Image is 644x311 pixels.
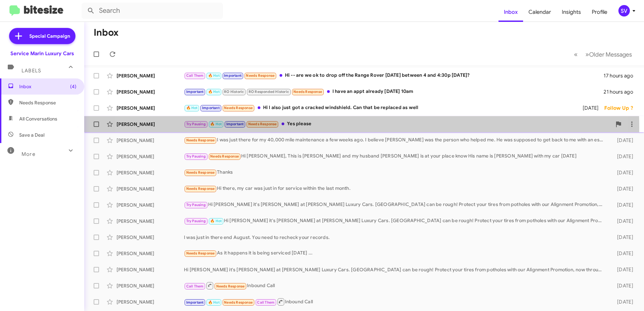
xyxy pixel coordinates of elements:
span: 🔥 Hot [208,300,220,305]
span: 🔥 Hot [210,219,222,223]
span: Needs Response [186,170,215,175]
span: Important [224,73,241,78]
span: Needs Response [224,300,253,305]
nav: Page navigation example [570,47,636,61]
div: Hi [PERSON_NAME] it's [PERSON_NAME] at [PERSON_NAME] Luxury Cars. [GEOGRAPHIC_DATA] can be rough!... [184,201,606,209]
div: [PERSON_NAME] [117,89,184,95]
span: » [585,50,589,59]
span: Needs Response [224,106,253,110]
span: Needs Response [248,122,277,126]
div: [DATE] [606,266,639,273]
div: I was just there for my 40,000 mile maintenance a few weeks ago. I believe [PERSON_NAME] was the ... [184,136,606,144]
span: Call Them [186,73,204,78]
div: Hi there, my car was just in for service within the last month. [184,185,606,193]
span: Try Pausing [186,219,206,223]
div: Hi I also just got a cracked windshield. Can that be replaced as well [184,104,574,112]
div: Thanks [184,169,606,176]
span: Call Them [257,300,275,305]
div: Inbound Call [184,281,606,290]
div: Inbound Call [184,298,606,306]
div: SV [618,5,630,16]
span: Important [202,106,220,110]
input: Search [82,3,223,19]
div: [DATE] [606,202,639,208]
span: Special Campaign [29,33,70,39]
span: Needs Response [246,73,275,78]
div: [PERSON_NAME] [117,202,184,208]
button: SV [613,5,637,16]
a: Inbox [498,2,523,22]
div: [PERSON_NAME] [117,121,184,128]
span: Try Pausing [186,122,206,126]
div: [PERSON_NAME] [117,299,184,305]
div: [PERSON_NAME] [117,218,184,224]
div: [PERSON_NAME] [117,105,184,111]
div: I was just in there end August. You need to recheck your records. [184,234,606,241]
div: [PERSON_NAME] [117,72,184,79]
span: Needs Response [210,154,239,159]
span: All Conversations [19,115,57,122]
div: [DATE] [606,153,639,160]
div: As it happens it is being serviced [DATE] ... [184,249,606,257]
a: Profile [586,2,613,22]
div: [DATE] [606,169,639,176]
span: 🔥 Hot [210,122,222,126]
span: Try Pausing [186,203,206,207]
div: [PERSON_NAME] [117,137,184,144]
div: Service Marin Luxury Cars [10,50,74,57]
span: 🔥 Hot [208,73,220,78]
div: [PERSON_NAME] [117,234,184,241]
div: 21 hours ago [604,89,639,95]
div: [DATE] [606,137,639,144]
span: « [574,50,578,59]
span: Inbox [19,83,76,90]
h1: Inbox [94,27,119,38]
span: Needs Response [186,186,215,191]
a: Special Campaign [9,28,75,44]
div: [PERSON_NAME] [117,185,184,192]
span: More [22,151,35,157]
div: [PERSON_NAME] [117,250,184,257]
span: Important [186,300,204,305]
div: [PERSON_NAME] [117,153,184,160]
div: [DATE] [606,250,639,257]
span: Older Messages [589,51,632,58]
span: Labels [22,68,41,74]
a: Insights [556,2,586,22]
button: Previous [570,47,582,61]
span: Needs Response [186,251,215,255]
div: 17 hours ago [604,72,639,79]
div: [DATE] [606,282,639,289]
div: Hi -- are we ok to drop off the Range Rover [DATE] between 4 and 4:30p [DATE]? [184,72,604,79]
span: Try Pausing [186,154,206,159]
div: [PERSON_NAME] [117,266,184,273]
div: Hi [PERSON_NAME], This is [PERSON_NAME] and my husband [PERSON_NAME] is at your place know His na... [184,152,606,160]
span: RO Historic [224,90,244,94]
span: 🔥 Hot [186,106,198,110]
div: Hi [PERSON_NAME] it's [PERSON_NAME] at [PERSON_NAME] Luxury Cars. [GEOGRAPHIC_DATA] can be rough!... [184,217,606,225]
div: I have an appt already [DATE] 10am [184,88,604,96]
div: Yes please [184,120,612,128]
div: Hi [PERSON_NAME] it's [PERSON_NAME] at [PERSON_NAME] Luxury Cars. [GEOGRAPHIC_DATA] can be rough!... [184,266,606,273]
div: [DATE] [606,185,639,192]
div: [PERSON_NAME] [117,169,184,176]
div: [DATE] [606,234,639,241]
a: Calendar [523,2,556,22]
div: [DATE] [606,218,639,224]
span: Important [226,122,244,126]
span: Call Them [186,284,204,288]
span: Needs Response [216,284,245,288]
span: RO Responded Historic [249,90,289,94]
div: [PERSON_NAME] [117,282,184,289]
span: Needs Response [293,90,322,94]
div: [DATE] [574,105,604,111]
span: Needs Response [19,99,76,106]
span: Needs Response [186,138,215,142]
span: Important [186,90,204,94]
div: [DATE] [606,299,639,305]
span: Save a Deal [19,132,44,138]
